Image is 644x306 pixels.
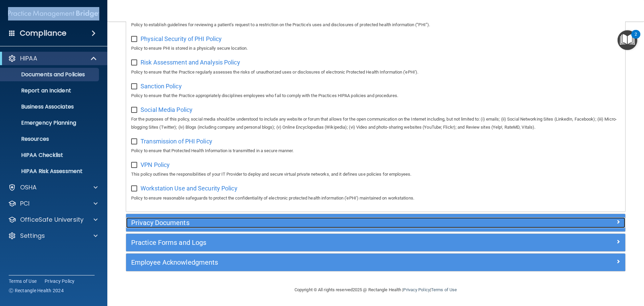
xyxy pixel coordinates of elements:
[141,185,237,192] span: Workstation Use and Security Policy
[20,54,37,62] p: HIPAA
[4,120,96,126] p: Emergency Planning
[131,237,620,248] a: Practice Forms and Logs
[131,257,620,268] a: Employee Acknowledgments
[141,138,212,145] span: Transmission of PHI Policy
[131,68,620,76] p: Policy to ensure that the Practice regularly assesses the risks of unauthorized uses or disclosur...
[8,183,98,191] a: OSHA
[20,232,45,240] p: Settings
[131,92,620,100] p: Policy to ensure that the Practice appropriately disciplines employees who fail to comply with th...
[4,136,96,142] p: Resources
[20,183,37,191] p: OSHA
[131,170,620,178] p: This policy outlines the responsibilities of your IT Provider to deploy and secure virtual privat...
[131,194,620,202] p: Policy to ensure reasonable safeguards to protect the confidentiality of electronic protected hea...
[4,152,96,159] p: HIPAA Checklist
[45,278,75,285] a: Privacy Policy
[141,35,222,42] span: Physical Security of PHI Policy
[131,115,620,131] p: For the purposes of this policy, social media should be understood to include any website or foru...
[141,106,193,113] span: Social Media Policy
[8,216,98,224] a: OfficeSafe University
[131,239,495,246] h5: Practice Forms and Logs
[8,7,99,20] img: PMB logo
[8,200,98,208] a: PCI
[431,287,457,292] a: Terms of Use
[141,59,240,66] span: Risk Assessment and Analysis Policy
[131,219,495,226] h5: Privacy Documents
[20,216,84,224] p: OfficeSafe University
[4,87,96,94] p: Report an Incident
[131,147,620,155] p: Policy to ensure that Protected Health Information is transmitted in a secure manner.
[20,200,30,208] p: PCI
[618,30,637,50] button: Open Resource Center, 2 new notifications
[8,232,98,240] a: Settings
[4,71,96,78] p: Documents and Policies
[131,259,495,266] h5: Employee Acknowledgments
[8,54,97,62] a: HIPAA
[131,21,620,29] p: Policy to establish guidelines for reviewing a patient’s request to a restriction on the Practice...
[403,287,430,292] a: Privacy Policy
[4,103,96,110] p: Business Associates
[20,29,66,38] h4: Compliance
[253,279,498,301] div: Copyright © All rights reserved 2025 @ Rectangle Health | |
[9,278,37,285] a: Terms of Use
[141,161,170,168] span: VPN Policy
[9,287,64,294] span: Ⓒ Rectangle Health 2024
[635,34,637,43] div: 2
[131,44,620,52] p: Policy to ensure PHI is stored in a physically secure location.
[4,168,96,175] p: HIPAA Risk Assessment
[141,83,182,90] span: Sanction Policy
[131,217,620,228] a: Privacy Documents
